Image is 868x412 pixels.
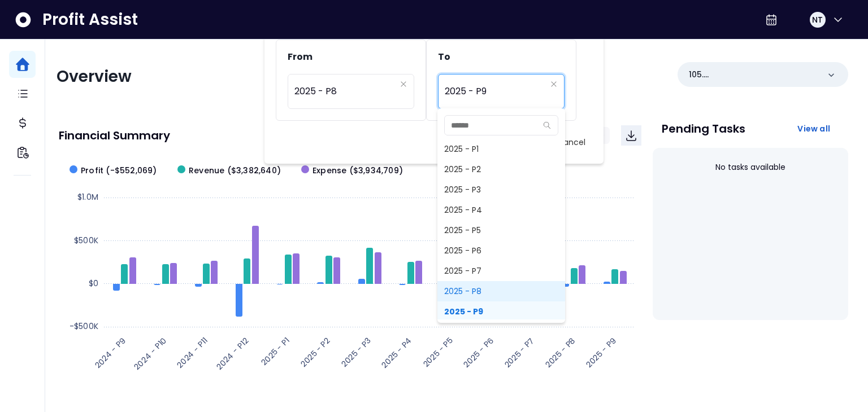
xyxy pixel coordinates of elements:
[437,179,565,200] span: 2025 - P3
[437,281,565,301] span: 2025 - P8
[437,200,565,220] span: 2025 - P4
[550,132,592,152] button: Cancel
[437,261,565,281] span: 2025 - P7
[400,78,407,90] button: Clear
[42,10,138,30] span: Profit Assist
[294,78,396,104] span: 2025 - P8
[437,240,565,261] span: 2025 - P6
[400,81,407,87] svg: close
[437,220,565,240] span: 2025 - P5
[445,78,546,104] span: 2025 - P9
[550,78,557,90] button: Clear
[812,14,823,25] span: NT
[543,121,551,129] svg: search
[288,50,313,63] span: From
[437,159,565,179] span: 2025 - P2
[438,50,450,63] span: To
[437,139,565,159] span: 2025 - P1
[550,81,557,87] svg: close
[437,301,565,322] span: 2025 - P9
